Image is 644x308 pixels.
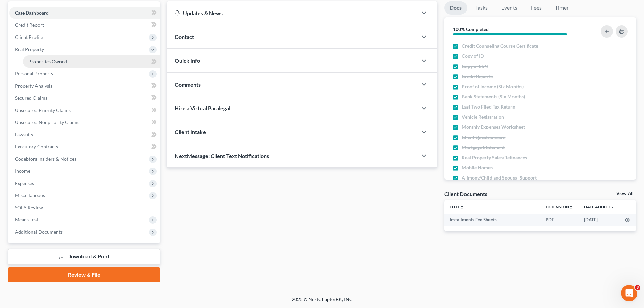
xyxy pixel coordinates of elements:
[462,83,524,90] span: Proof of Income (Six Months)
[175,81,201,88] span: Comments
[584,204,614,209] a: Date Added expand_more
[635,285,640,290] span: 3
[15,205,43,210] span: SOFA Review
[462,63,488,70] span: Copy of SSN
[129,296,515,308] div: 2025 © NextChapterBK, INC
[8,249,160,265] a: Download & Print
[15,107,71,113] span: Unsecured Priority Claims
[9,7,160,19] a: Case Dashboard
[444,1,467,15] a: Docs
[28,58,67,64] span: Properties Owned
[462,93,525,100] span: Bank Statements (Six Months)
[460,205,464,209] i: unfold_more
[444,214,540,226] td: Installments Fee Sheets
[15,83,52,89] span: Property Analysis
[453,26,489,32] strong: 100% Completed
[15,180,34,186] span: Expenses
[9,128,160,141] a: Lawsuits
[462,154,527,161] span: Real Property Sales/Refinances
[9,116,160,128] a: Unsecured Nonpriority Claims
[9,19,160,31] a: Credit Report
[9,92,160,104] a: Secured Claims
[462,53,484,60] span: Copy of ID
[462,124,525,131] span: Monthly Expenses Worksheet
[15,95,47,101] span: Secured Claims
[15,144,58,149] span: Executory Contracts
[175,57,200,64] span: Quick Info
[23,55,160,68] a: Properties Owned
[462,103,515,110] span: Last Two Filed Tax Return
[9,104,160,116] a: Unsecured Priority Claims
[175,105,230,111] span: Hire a Virtual Paralegal
[462,73,493,80] span: Credit Reports
[175,33,194,40] span: Contact
[462,134,505,141] span: Client Questionnaire
[546,204,573,209] a: Extensionunfold_more
[15,22,44,28] span: Credit Report
[15,229,63,235] span: Additional Documents
[9,80,160,92] a: Property Analysis
[15,168,30,174] span: Income
[8,267,160,282] a: Review & File
[470,1,493,15] a: Tasks
[462,114,504,120] span: Vehicle Registration
[9,141,160,153] a: Executory Contracts
[462,144,505,151] span: Mortgage Statement
[569,205,573,209] i: unfold_more
[540,214,578,226] td: PDF
[616,191,633,196] a: View All
[15,217,38,222] span: Means Test
[15,156,76,162] span: Codebtors Insiders & Notices
[462,164,493,171] span: Mobile Homes
[621,285,637,301] iframe: Intercom live chat
[15,192,45,198] span: Miscellaneous
[496,1,523,15] a: Events
[15,71,53,76] span: Personal Property
[175,152,269,159] span: NextMessage: Client Text Notifications
[175,128,206,135] span: Client Intake
[525,1,547,15] a: Fees
[444,190,487,197] div: Client Documents
[175,9,409,17] div: Updates & News
[610,205,614,209] i: expand_more
[15,46,44,52] span: Real Property
[15,119,79,125] span: Unsecured Nonpriority Claims
[15,34,43,40] span: Client Profile
[462,174,537,181] span: Alimony/Child and Spousal Support
[578,214,620,226] td: [DATE]
[550,1,574,15] a: Timer
[9,202,160,214] a: SOFA Review
[15,132,33,137] span: Lawsuits
[15,10,49,16] span: Case Dashboard
[450,204,464,209] a: Titleunfold_more
[462,43,538,49] span: Credit Counseling Course Certificate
